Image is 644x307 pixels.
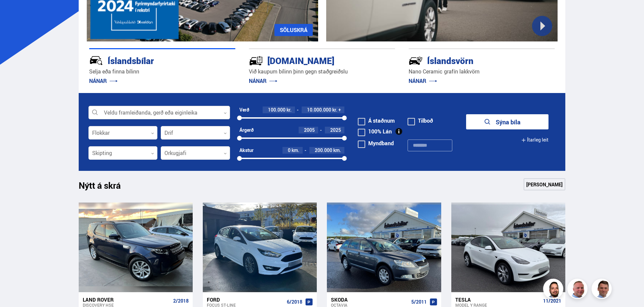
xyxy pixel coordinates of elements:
div: Íslandsbílar [89,54,212,66]
span: kr. [287,107,292,113]
a: SÖLUSKRÁ [274,24,313,36]
div: Land Rover [83,297,171,303]
span: 6/2018 [287,299,302,305]
span: 5/2011 [411,299,427,305]
div: Ford [207,297,284,303]
span: 0 [288,147,291,153]
label: 100% Lán [358,129,392,134]
span: 200.000 [315,147,332,153]
label: Myndband [358,141,394,146]
label: Á staðnum [358,118,395,123]
img: tr5P-W3DuiFaO7aO.svg [249,54,263,68]
a: NÁNAR [409,77,437,85]
h1: Nýtt á skrá [79,180,132,194]
div: [DOMAIN_NAME] [249,54,371,66]
div: Skoda [331,297,408,303]
span: 10.000.000 [307,106,331,113]
a: [PERSON_NAME] [524,178,565,190]
p: Við kaupum bílinn þinn gegn staðgreiðslu [249,68,395,75]
span: 100.000 [268,106,286,113]
img: nhp88E3Fdnt1Opn2.png [544,280,564,300]
div: Tesla [455,297,540,303]
img: siFngHWaQ9KaOqBr.png [568,280,589,300]
div: Verð [239,107,249,113]
span: km. [292,148,299,153]
div: Akstur [239,148,254,153]
p: Nano Ceramic grafín lakkvörn [409,68,555,75]
span: 2/2018 [173,298,189,304]
span: 2025 [330,127,341,133]
span: kr. [332,107,337,113]
span: km. [333,148,341,153]
div: Árgerð [239,127,254,133]
button: Opna LiveChat spjallviðmót [5,3,26,23]
button: Ítarleg leit [521,132,548,148]
label: Tilboð [408,118,433,123]
a: NÁNAR [249,77,277,85]
span: 2005 [304,127,315,133]
img: FbJEzSuNWCJXmdc-.webp [593,280,613,300]
img: JRvxyua_JYH6wB4c.svg [89,54,103,68]
span: + [338,107,341,113]
img: -Svtn6bYgwAsiwNX.svg [409,54,423,68]
a: NÁNAR [89,77,118,85]
div: Íslandsvörn [409,54,531,66]
button: Sýna bíla [466,114,548,129]
span: 11/2021 [543,298,561,304]
p: Selja eða finna bílinn [89,68,235,75]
